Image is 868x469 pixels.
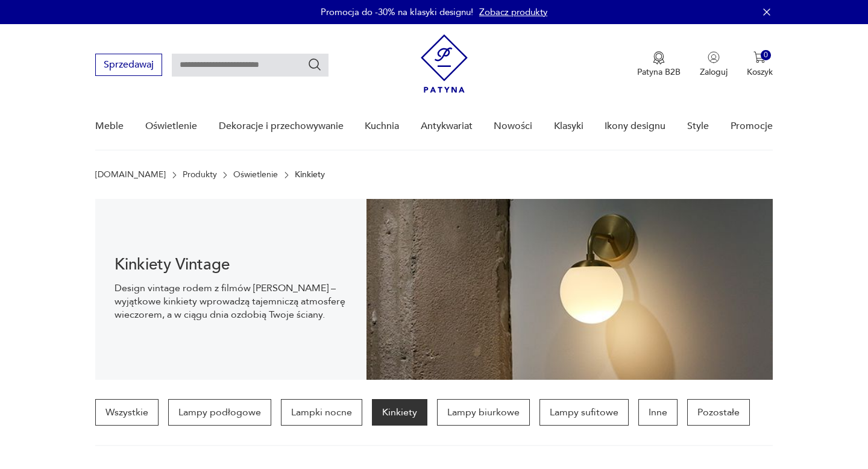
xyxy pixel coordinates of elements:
[365,103,399,150] a: Kuchnia
[307,57,322,72] button: Szukaj
[708,51,720,63] img: Ikonka użytkownika
[115,257,347,272] h1: Kinkiety Vintage
[637,66,681,78] p: Patyna B2B
[183,170,217,180] a: Produkty
[539,399,629,426] a: Lampy sufitowe
[372,399,427,426] a: Kinkiety
[605,103,665,150] a: Ikony designu
[95,103,124,150] a: Meble
[95,61,162,70] a: Sprzedawaj
[731,103,773,150] a: Promocje
[687,399,750,426] a: Pozostałe
[145,103,197,150] a: Oświetlenie
[115,282,347,321] p: Design vintage rodem z filmów [PERSON_NAME] – wyjątkowe kinkiety wprowadzą tajemniczą atmosferę w...
[700,66,728,78] p: Zaloguj
[638,399,678,426] a: Inne
[95,399,159,426] a: Wszystkie
[637,51,681,78] button: Patyna B2B
[687,103,709,150] a: Style
[366,199,773,380] img: Kinkiety vintage
[421,34,468,93] img: Patyna - sklep z meblami i dekoracjami vintage
[761,50,771,60] div: 0
[554,103,583,150] a: Klasyki
[295,170,325,180] p: Kinkiety
[281,399,362,426] a: Lampki nocne
[747,51,773,78] button: 0Koszyk
[421,103,473,150] a: Antykwariat
[653,51,665,65] img: Ikona medalu
[168,399,271,426] a: Lampy podłogowe
[637,51,681,78] a: Ikona medaluPatyna B2B
[700,51,728,78] button: Zaloguj
[95,54,162,76] button: Sprzedawaj
[753,51,766,63] img: Ikona koszyka
[494,103,532,150] a: Nowości
[233,170,278,180] a: Oświetlenie
[479,6,547,18] a: Zobacz produkty
[747,66,773,78] p: Koszyk
[437,399,530,426] a: Lampy biurkowe
[95,170,166,180] a: [DOMAIN_NAME]
[321,6,473,18] p: Promocja do -30% na klasyki designu!
[219,103,344,150] a: Dekoracje i przechowywanie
